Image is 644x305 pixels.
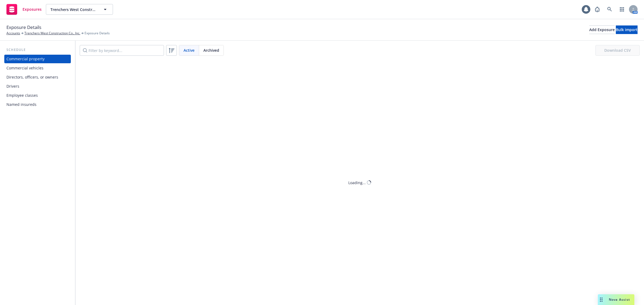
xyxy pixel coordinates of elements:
[616,25,638,34] button: Bulk import
[616,26,638,34] div: Bulk import
[184,47,195,53] span: Active
[598,294,634,305] button: Nova Assist
[4,64,71,72] a: Commercial vehicles
[589,26,615,34] div: Add Exposure
[592,4,603,15] a: Report a Bug
[6,24,41,31] span: Exposure Details
[4,82,71,91] a: Drivers
[6,55,45,63] div: Commercial property
[6,31,20,36] a: Accounts
[46,4,113,15] button: Trenchers West Construction Co., Inc.
[609,297,630,302] span: Nova Assist
[348,180,366,185] div: Loading...
[617,4,627,15] a: Switch app
[6,64,43,72] div: Commercial vehicles
[598,294,605,305] div: Drag to move
[4,100,71,109] a: Named insureds
[50,7,97,12] span: Trenchers West Construction Co., Inc.
[604,4,615,15] a: Search
[589,25,615,34] button: Add Exposure
[4,2,44,17] a: Exposures
[6,91,38,100] div: Employee classes
[24,31,80,36] a: Trenchers West Construction Co., Inc.
[203,47,219,53] span: Archived
[6,100,36,109] div: Named insureds
[6,73,58,81] div: Directors, officers, or owners
[4,91,71,100] a: Employee classes
[6,82,19,91] div: Drivers
[85,31,110,36] span: Exposure Details
[4,73,71,81] a: Directors, officers, or owners
[4,55,71,63] a: Commercial property
[23,7,42,12] span: Exposures
[80,45,164,56] input: Filter by keyword...
[4,47,71,53] div: Schedule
